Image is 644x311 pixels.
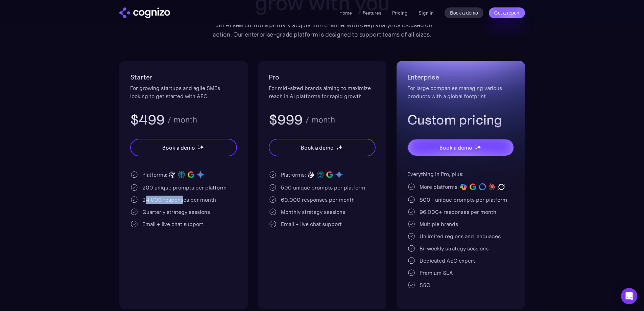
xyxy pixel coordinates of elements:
img: star [475,148,477,150]
div: Monthly strategy sessions [281,208,345,216]
div: For large companies managing various products with a global footprint [407,84,514,100]
div: Dedicated AEO expert [420,257,475,265]
div: Platforms: [142,171,167,179]
div: 500 unique prompts per platform [281,183,365,192]
div: 60,000 responses per month [281,196,355,204]
div: Platforms: [281,171,306,179]
img: cognizo logo [119,7,170,18]
div: Bi-weekly strategy sessions [420,244,488,252]
div: For growing startups and agile SMEs looking to get started with AEO [130,84,237,100]
h3: Custom pricing [407,111,514,129]
div: Book a demo [301,143,333,152]
div: Quarterly strategy sessions [142,208,210,216]
a: Book a demo [445,7,483,18]
h2: Starter [130,72,237,83]
img: star [198,145,199,146]
div: / month [305,116,335,124]
h2: Enterprise [407,72,514,83]
div: / month [167,116,197,124]
div: Book a demo [162,143,195,152]
div: 96,000+ responses per month [420,208,496,216]
img: star [198,148,200,150]
div: 200 unique prompts per platform [142,183,226,192]
a: Book a demostarstarstar [407,139,514,156]
img: star [199,145,204,149]
a: home [119,7,170,18]
div: Premium SLA [420,269,453,277]
div: Book a demo [439,143,472,152]
a: Features [363,10,381,16]
div: Unlimited regions and languages [420,232,501,240]
img: star [336,148,339,150]
a: Book a demostarstarstar [269,139,376,156]
div: Open Intercom Messenger [621,288,637,304]
img: star [477,145,481,149]
a: Home [339,10,352,16]
a: Pricing [392,10,408,16]
div: More platforms: [420,183,459,191]
h3: $499 [130,111,165,129]
a: Get a report [489,7,525,18]
h3: $999 [269,111,303,129]
div: Email + live chat support [142,220,203,228]
div: 24,000 responses per month [142,196,216,204]
a: Book a demostarstarstar [130,139,237,156]
h2: Pro [269,72,376,83]
div: For mid-sized brands aiming to maximize reach in AI platforms for rapid growth [269,84,376,100]
div: Turn AI search into a primary acquisition channel with deep analytics focused on action. Our ente... [207,20,437,39]
div: Multiple brands [420,220,458,228]
div: 800+ unique prompts per platform [420,196,507,204]
div: Email + live chat support [281,220,342,228]
div: SSO [420,281,430,289]
img: star [475,145,476,146]
div: Everything in Pro, plus: [407,170,514,178]
img: star [336,145,337,146]
img: star [338,145,342,149]
a: Sign in [419,9,434,17]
